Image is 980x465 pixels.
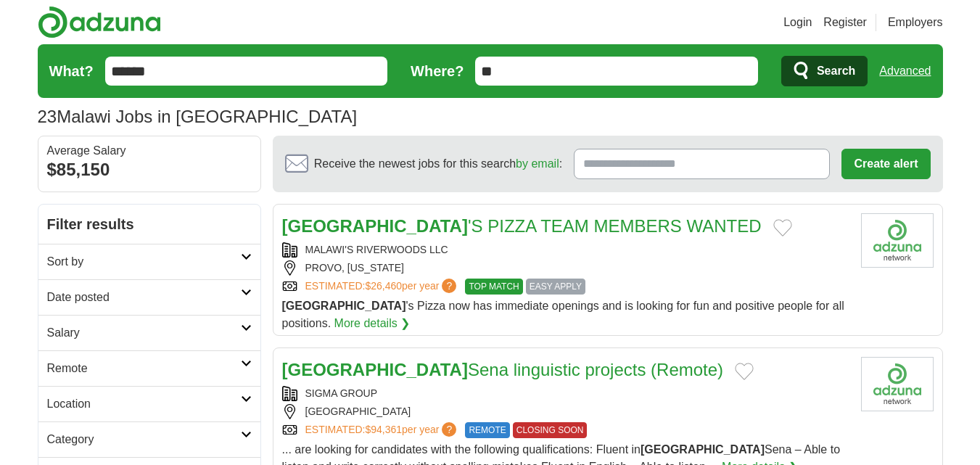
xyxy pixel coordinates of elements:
[38,350,260,386] a: Remote
[783,14,812,31] a: Login
[773,219,792,236] button: Add to favorite jobs
[47,395,241,413] h2: Location
[305,422,460,438] a: ESTIMATED:$94,361per year?
[823,14,867,31] a: Register
[38,315,260,350] a: Salary
[888,14,943,31] a: Employers
[38,107,358,126] h1: Malawi Jobs in [GEOGRAPHIC_DATA]
[465,422,509,438] span: REMOTE
[38,279,260,315] a: Date posted
[38,386,260,421] a: Location
[861,357,934,411] img: Company logo
[38,104,57,130] span: 23
[442,422,456,437] span: ?
[526,279,585,295] span: EASY APPLY
[38,6,161,38] img: Adzuna logo
[817,57,855,86] span: Search
[282,300,844,329] span: 's Pizza now has immediate openings and is looking for fun and positive people for all positions.
[282,404,849,419] div: [GEOGRAPHIC_DATA]
[47,289,241,306] h2: Date posted
[735,363,754,380] button: Add to favorite jobs
[282,360,468,379] strong: [GEOGRAPHIC_DATA]
[282,300,406,312] strong: [GEOGRAPHIC_DATA]
[38,244,260,279] a: Sort by
[282,216,468,236] strong: [GEOGRAPHIC_DATA]
[282,360,724,379] a: [GEOGRAPHIC_DATA]Sena linguistic projects (Remote)
[365,424,402,435] span: $94,361
[334,315,411,332] a: More details ❯
[465,279,522,295] span: TOP MATCH
[365,280,402,292] span: $26,460
[282,242,849,258] div: MALAWI'S RIVERWOODS LLC
[47,431,241,448] h2: Category
[47,324,241,342] h2: Salary
[411,60,464,82] label: Where?
[47,145,252,157] div: Average Salary
[47,157,252,183] div: $85,150
[641,443,765,456] strong: [GEOGRAPHIC_DATA]
[513,422,588,438] span: CLOSING SOON
[314,155,562,173] span: Receive the newest jobs for this search :
[442,279,456,293] span: ?
[516,157,559,170] a: by email
[49,60,94,82] label: What?
[841,149,930,179] button: Create alert
[282,386,849,401] div: SIGMA GROUP
[47,253,241,271] h2: Sort by
[305,279,460,295] a: ESTIMATED:$26,460per year?
[38,205,260,244] h2: Filter results
[38,421,260,457] a: Category
[282,216,762,236] a: [GEOGRAPHIC_DATA]'S PIZZA TEAM MEMBERS WANTED
[879,57,931,86] a: Advanced
[781,56,868,86] button: Search
[282,260,849,276] div: PROVO, [US_STATE]
[47,360,241,377] h2: Remote
[861,213,934,268] img: Company logo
